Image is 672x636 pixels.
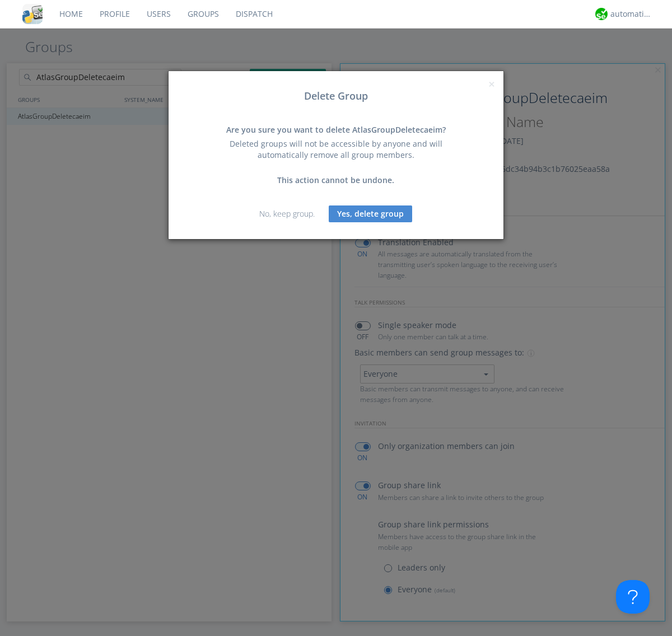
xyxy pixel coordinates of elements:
[329,205,412,222] button: Yes, delete group
[22,4,43,24] img: cddb5a64eb264b2086981ab96f4c1ba7
[488,76,495,92] span: ×
[610,8,652,20] div: automation+atlas
[216,175,456,186] div: This action cannot be undone.
[595,8,608,20] img: d2d01cd9b4174d08988066c6d424eccd
[216,124,456,135] div: Are you sure you want to delete AtlasGroupDeletecaeim?
[177,91,495,102] h3: Delete Group
[259,208,315,219] a: No, keep group.
[216,138,456,161] div: Deleted groups will not be accessible by anyone and will automatically remove all group members.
